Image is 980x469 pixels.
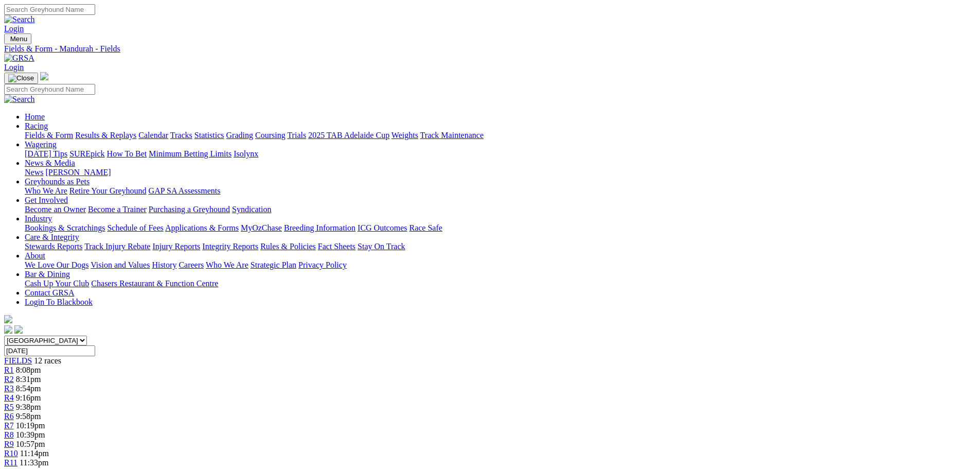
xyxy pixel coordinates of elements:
[4,421,14,430] span: R7
[25,214,52,223] a: Industry
[16,375,41,384] span: 8:31pm
[4,325,12,334] img: facebook.svg
[149,205,230,214] a: Purchasing a Greyhound
[4,393,14,402] a: R4
[165,223,239,232] a: Applications & Forms
[149,186,221,195] a: GAP SA Assessments
[152,242,200,251] a: Injury Reports
[4,24,24,33] a: Login
[75,131,136,140] a: Results & Replays
[4,4,95,15] input: Search
[4,315,12,323] img: logo-grsa-white.png
[16,384,41,393] span: 8:54pm
[234,149,258,158] a: Isolynx
[16,412,41,421] span: 9:58pm
[34,356,61,365] span: 12 races
[107,223,163,232] a: Schedule of Fees
[308,131,389,140] a: 2025 TAB Adelaide Cup
[84,242,150,251] a: Track Injury Rebate
[284,223,355,232] a: Breeding Information
[25,279,89,288] a: Cash Up Your Club
[226,131,253,140] a: Grading
[298,260,347,269] a: Privacy Policy
[16,366,41,374] span: 8:08pm
[25,149,976,159] div: Wagering
[4,33,31,44] button: Toggle navigation
[4,449,18,458] a: R10
[4,412,14,421] a: R6
[170,131,192,140] a: Tracks
[4,403,14,411] a: R5
[25,205,86,214] a: Become an Owner
[25,196,68,204] a: Get Involved
[194,131,224,140] a: Statistics
[20,449,49,458] span: 11:14pm
[251,260,296,269] a: Strategic Plan
[4,384,14,393] a: R3
[241,223,282,232] a: MyOzChase
[179,260,204,269] a: Careers
[25,168,43,177] a: News
[25,251,45,260] a: About
[16,430,45,439] span: 10:39pm
[4,54,34,63] img: GRSA
[25,159,75,167] a: News & Media
[149,149,231,158] a: Minimum Betting Limits
[40,72,48,80] img: logo-grsa-white.png
[45,168,111,177] a: [PERSON_NAME]
[25,186,976,196] div: Greyhounds as Pets
[4,95,35,104] img: Search
[25,298,93,306] a: Login To Blackbook
[25,112,45,121] a: Home
[409,223,442,232] a: Race Safe
[25,223,105,232] a: Bookings & Scratchings
[25,205,976,214] div: Get Involved
[4,15,35,24] img: Search
[287,131,306,140] a: Trials
[4,375,14,384] a: R2
[25,186,67,195] a: Who We Are
[10,35,27,43] span: Menu
[16,403,41,411] span: 9:38pm
[4,84,95,95] input: Search
[91,279,218,288] a: Chasers Restaurant & Function Centre
[25,223,976,233] div: Industry
[391,131,418,140] a: Weights
[4,345,95,356] input: Select date
[25,149,67,158] a: [DATE] Tips
[25,177,90,186] a: Greyhounds as Pets
[4,63,24,72] a: Login
[138,131,168,140] a: Calendar
[25,260,976,270] div: About
[25,121,48,130] a: Racing
[4,366,14,374] span: R1
[8,74,34,82] img: Close
[4,73,38,84] button: Toggle navigation
[152,260,176,269] a: History
[4,458,17,467] span: R11
[14,325,23,334] img: twitter.svg
[358,223,407,232] a: ICG Outcomes
[4,44,976,54] a: Fields & Form - Mandurah - Fields
[202,242,258,251] a: Integrity Reports
[69,149,104,158] a: SUREpick
[232,205,271,214] a: Syndication
[206,260,248,269] a: Who We Are
[25,131,976,140] div: Racing
[25,242,976,251] div: Care & Integrity
[16,421,45,430] span: 10:19pm
[25,260,88,269] a: We Love Our Dogs
[69,186,147,195] a: Retire Your Greyhound
[420,131,484,140] a: Track Maintenance
[4,430,14,439] a: R8
[88,205,147,214] a: Become a Trainer
[91,260,150,269] a: Vision and Values
[318,242,355,251] a: Fact Sheets
[4,440,14,448] a: R9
